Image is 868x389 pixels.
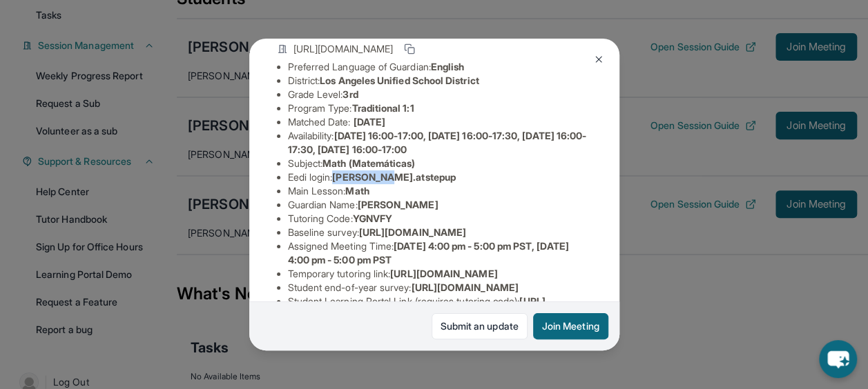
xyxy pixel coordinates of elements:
[819,340,857,378] button: chat-button
[288,74,592,88] li: District:
[431,61,465,72] span: English
[288,267,592,281] li: Temporary tutoring link :
[359,226,466,238] span: [URL][DOMAIN_NAME]
[345,185,369,197] span: Math
[288,129,592,157] li: Availability:
[288,170,592,184] li: Eedi login :
[288,281,592,295] li: Student end-of-year survey :
[390,268,497,279] span: [URL][DOMAIN_NAME]
[593,54,604,65] img: Close Icon
[533,313,608,339] button: Join Meeting
[353,212,392,224] span: YGNVFY
[288,60,592,74] li: Preferred Language of Guardian:
[288,157,592,170] li: Subject :
[288,130,587,155] span: [DATE] 16:00-17:00, [DATE] 16:00-17:30, [DATE] 16:00-17:30, [DATE] 16:00-17:00
[288,88,592,101] li: Grade Level:
[411,281,518,293] span: [URL][DOMAIN_NAME]
[288,184,592,198] li: Main Lesson :
[288,101,592,115] li: Program Type:
[343,88,358,100] span: 3rd
[288,198,592,212] li: Guardian Name :
[288,226,592,239] li: Baseline survey :
[288,295,592,322] li: Student Learning Portal Link (requires tutoring code) :
[288,240,569,266] span: [DATE] 4:00 pm - 5:00 pm PST, [DATE] 4:00 pm - 5:00 pm PST
[320,74,479,86] span: Los Angeles Unified School District
[288,239,592,267] li: Assigned Meeting Time :
[332,171,456,183] span: [PERSON_NAME].atstepup
[288,212,592,226] li: Tutoring Code :
[293,42,393,56] span: [URL][DOMAIN_NAME]
[358,199,438,210] span: [PERSON_NAME]
[351,102,414,114] span: Traditional 1:1
[322,157,415,169] span: Math (Matemáticas)
[288,115,592,129] li: Matched Date:
[401,41,418,57] button: Copy link
[354,116,385,128] span: [DATE]
[432,313,528,339] a: Submit an update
